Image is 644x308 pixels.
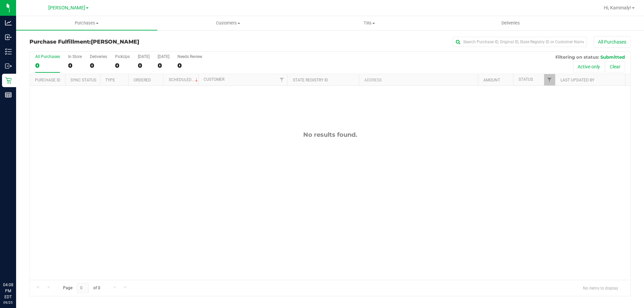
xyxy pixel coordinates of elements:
span: [PERSON_NAME] [48,5,85,11]
div: No results found. [30,131,630,138]
inline-svg: Analytics [5,19,12,26]
p: 09/25 [3,300,13,305]
span: Purchases [16,20,157,26]
a: Purchase ID [35,78,60,82]
span: Hi, Kammaly! [604,5,631,10]
div: 0 [115,62,130,69]
div: PickUps [115,54,130,59]
div: All Purchases [35,54,60,59]
a: Customers [157,16,299,30]
a: Filter [276,74,287,85]
div: 0 [138,62,150,69]
inline-svg: Inventory [5,48,12,55]
div: [DATE] [158,54,169,59]
a: Status [519,77,533,82]
a: Amount [483,78,500,82]
div: 0 [158,62,169,69]
p: 04:08 PM EDT [3,282,13,300]
th: Address [359,74,478,86]
div: In Store [68,54,82,59]
button: Clear [605,61,625,72]
button: Active only [573,61,604,72]
input: Search Purchase ID, Original ID, State Registry ID or Customer Name... [453,37,587,47]
a: State Registry ID [293,78,328,82]
a: Purchases [16,16,157,30]
a: Tills [299,16,440,30]
h3: Purchase Fulfillment: [30,39,230,45]
span: Customers [158,20,298,26]
a: Ordered [133,78,151,82]
span: [PERSON_NAME] [91,39,139,45]
a: Filter [544,74,555,85]
inline-svg: Retail [5,77,12,84]
div: 0 [35,62,60,69]
div: 0 [68,62,82,69]
div: [DATE] [138,54,150,59]
div: 0 [177,62,202,69]
button: All Purchases [594,36,631,48]
a: Last Updated By [560,78,594,82]
span: Filtering on status: [555,54,599,60]
a: Sync Status [70,78,96,82]
span: Page of 0 [57,283,106,293]
span: Tills [299,20,439,26]
inline-svg: Reports [5,91,12,98]
div: 0 [90,62,107,69]
inline-svg: Inbound [5,34,12,41]
span: No items to display [578,283,624,293]
inline-svg: Outbound [5,63,12,69]
a: Scheduled [169,77,199,82]
div: Needs Review [177,54,202,59]
span: Deliveries [492,20,529,26]
span: Submitted [600,54,625,60]
div: Deliveries [90,54,107,59]
a: Deliveries [440,16,581,30]
a: Customer [204,77,224,82]
a: Type [105,78,115,82]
